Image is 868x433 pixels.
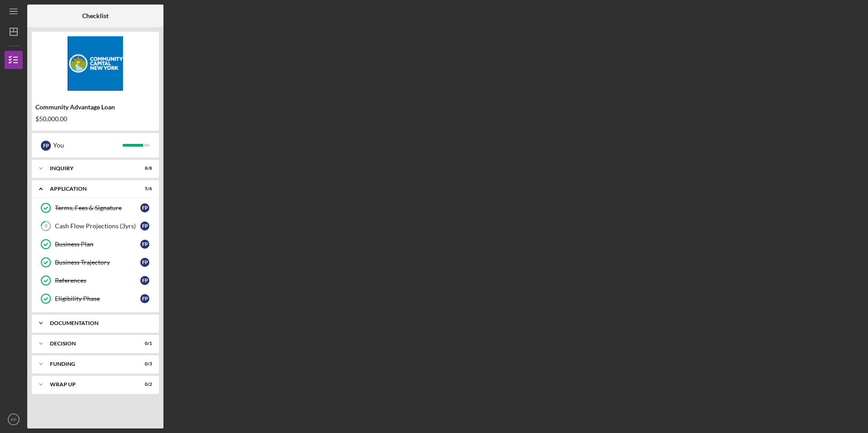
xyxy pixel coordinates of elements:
div: F P [140,276,149,285]
div: F P [41,141,51,151]
button: FP [5,410,23,428]
div: F P [140,294,149,303]
a: Business PlanFP [36,235,154,253]
a: ReferencesFP [36,271,154,290]
b: Checklist [82,12,108,20]
div: F P [140,221,149,231]
div: 5 / 6 [136,186,152,192]
a: Eligibility PhaseFP [36,290,154,308]
div: Application [50,186,129,192]
div: 0 / 1 [136,341,152,346]
div: 0 / 3 [136,361,152,367]
div: Documentation [50,320,148,326]
div: $50,000.00 [35,115,155,123]
div: Terms, Fees & Signature [55,204,140,212]
div: Inquiry [50,166,129,171]
div: 8 / 8 [136,166,152,171]
tspan: 9 [44,223,48,229]
div: References [55,277,140,284]
div: F P [140,203,149,212]
div: Funding [50,361,129,367]
img: Product logo [32,36,159,91]
a: 9Cash Flow Projections (3yrs)FP [36,217,154,235]
a: Business TrajectoryFP [36,253,154,271]
a: Terms, Fees & SignatureFP [36,199,154,217]
div: F P [140,240,149,249]
div: You [53,138,123,153]
text: FP [11,417,16,422]
div: Eligibility Phase [55,295,140,302]
div: Business Trajectory [55,259,140,266]
div: Decision [50,341,129,346]
div: F P [140,258,149,267]
div: Cash Flow Projections (3yrs) [55,222,140,230]
div: Business Plan [55,241,140,248]
div: Wrap up [50,382,129,387]
div: 0 / 2 [136,382,152,387]
div: Community Advantage Loan [35,103,155,111]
